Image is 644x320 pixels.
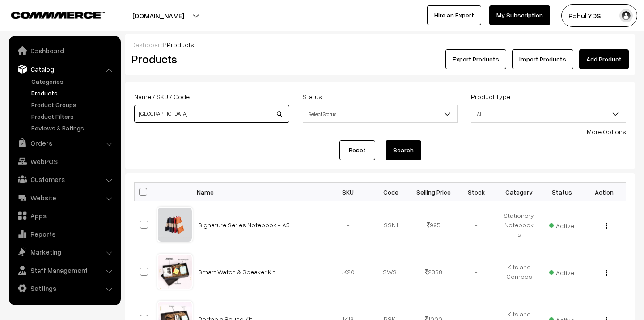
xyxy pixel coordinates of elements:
[606,223,607,229] img: Menu
[583,183,626,201] th: Action
[561,4,637,27] button: Rahul YDS
[134,92,190,101] label: Name / SKU / Code
[303,105,458,123] span: Select Status
[579,49,629,69] a: Add Product
[131,52,288,66] h2: Products
[11,153,118,169] a: WebPOS
[11,171,118,187] a: Customers
[303,106,458,122] span: Select Status
[29,77,118,86] a: Categories
[11,280,118,296] a: Settings
[134,105,289,123] input: Name / SKU / Code
[512,49,573,69] a: Import Products
[11,226,118,242] a: Reports
[167,41,194,48] span: Products
[327,183,370,201] th: SKU
[11,12,105,18] img: COMMMERCE
[327,248,370,295] td: JK20
[198,221,290,229] a: Signature Series Notebook - A5
[427,5,481,25] a: Hire an Expert
[549,266,574,277] span: Active
[198,268,275,276] a: Smart Watch & Speaker Kit
[327,201,370,248] td: -
[489,5,550,25] a: My Subscription
[11,135,118,151] a: Orders
[606,270,607,276] img: Menu
[455,201,498,248] td: -
[587,128,626,135] a: More Options
[498,183,541,201] th: Category
[471,92,510,101] label: Product Type
[11,190,118,206] a: Website
[540,183,583,201] th: Status
[193,183,327,201] th: Name
[369,201,412,248] td: SSN1
[369,248,412,295] td: SWS1
[549,219,574,230] span: Active
[29,112,118,121] a: Product Filters
[11,208,118,224] a: Apps
[11,244,118,260] a: Marketing
[131,41,164,48] a: Dashboard
[471,106,626,122] span: All
[11,262,118,278] a: Staff Management
[303,92,322,101] label: Status
[445,49,506,69] button: Export Products
[369,183,412,201] th: Code
[412,248,455,295] td: 2338
[498,248,541,295] td: Kits and Combos
[29,123,118,133] a: Reviews & Ratings
[619,9,633,22] img: user
[11,9,89,20] a: COMMMERCE
[339,140,375,160] a: Reset
[29,100,118,109] a: Product Groups
[498,201,541,248] td: Stationery, Notebooks
[455,183,498,201] th: Stock
[11,43,118,59] a: Dashboard
[412,183,455,201] th: Selling Price
[412,201,455,248] td: 995
[11,61,118,77] a: Catalog
[101,4,216,27] button: [DOMAIN_NAME]
[455,248,498,295] td: -
[29,88,118,98] a: Products
[131,40,629,49] div: /
[386,140,421,160] button: Search
[471,105,626,123] span: All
